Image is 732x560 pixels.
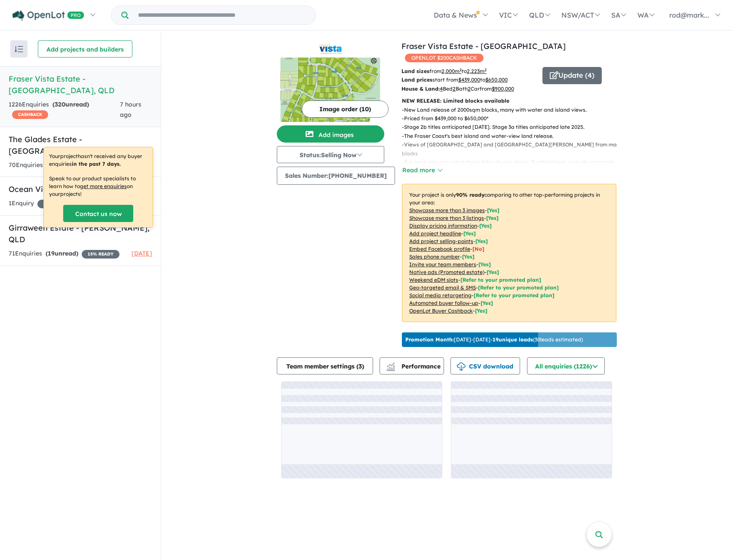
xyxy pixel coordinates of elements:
[409,284,476,291] u: Geo-targeted email & SMS
[80,183,127,189] u: get more enquiries
[9,160,120,170] div: 70 Enquir ies
[479,222,492,229] span: [ Yes ]
[409,307,473,314] u: OpenLot Buyer Cashback
[12,110,48,119] span: CASHBACK
[669,11,709,19] span: rod@mark...
[409,222,477,229] u: Display pricing information
[467,68,487,74] u: 2,223 m
[460,277,541,283] span: [Refer to your promoted plan]
[9,100,120,120] div: 1226 Enquir ies
[409,261,476,268] u: Invite your team members
[472,246,484,252] span: [ No ]
[402,140,623,158] p: - Views of [GEOGRAPHIC_DATA] and [GEOGRAPHIC_DATA][PERSON_NAME] from many blocks
[453,85,456,92] u: 2
[402,158,623,176] p: - Buy land only and select the builder of your choice. Freehold land, no body corporate fees.
[409,277,458,283] u: Weekend eDM slots
[478,261,491,268] span: [ Yes ]
[542,67,602,84] button: Update (4)
[401,85,440,92] b: House & Land:
[450,357,520,374] button: CSV download
[401,76,536,84] p: start from
[409,300,478,306] u: Automated buyer follow-up
[462,253,475,260] span: [ Yes ]
[132,250,152,257] span: [DATE]
[48,250,55,257] span: 19
[38,40,132,58] button: Add projects and builders
[440,85,443,92] u: 4
[388,362,441,370] span: Performance
[358,362,362,370] span: 3
[527,357,605,374] button: All enquiries (1226)
[456,192,484,198] b: 90 % ready
[405,336,583,344] p: [DATE] - [DATE] - ( 30 leads estimated)
[9,134,152,157] h5: The Glades Estate - [GEOGRAPHIC_DATA] , QLD
[380,357,444,374] button: Performance
[441,68,462,74] u: 2,000 m
[402,114,623,123] p: - Priced from $439,000 to $650,000*
[402,132,623,140] p: - The Fraser Coast's best island and water-view land release.
[46,250,78,257] strong: ( unread)
[49,152,147,168] p: Your project hasn't received any buyer enquiries
[409,246,470,252] u: Embed Facebook profile
[401,76,432,83] b: Land prices
[457,362,466,371] img: download icon
[280,44,381,54] img: Fraser Vista Estate - Booral Logo
[52,100,89,108] strong: ( unread)
[277,58,384,122] img: Fraser Vista Estate - Booral
[463,230,476,237] span: [ Yes ]
[493,336,533,343] b: 19 unique leads
[484,67,487,72] sup: 2
[409,207,485,213] u: Showcase more than 3 images
[492,85,514,92] u: $ 900,000
[409,230,461,237] u: Add project headline
[386,365,395,371] img: bar-chart.svg
[405,336,454,343] b: Promotion Month:
[9,222,152,245] h5: Girraween Estate - [PERSON_NAME] , QLD
[474,292,554,298] span: [Refer to your promoted plan]
[459,67,462,72] sup: 2
[130,6,314,24] input: Try estate name, suburb, builder or developer
[468,85,471,92] u: 2
[277,357,373,374] button: Team member settings (3)
[475,307,487,314] span: [Yes]
[277,125,384,143] button: Add images
[277,40,384,122] a: Fraser Vista Estate - Booral LogoFraser Vista Estate - Booral
[401,67,536,76] p: from
[120,100,141,119] span: 7 hours ago
[409,215,484,221] u: Showcase more than 3 listings
[462,68,487,74] span: to
[9,73,152,96] h5: Fraser Vista Estate - [GEOGRAPHIC_DATA] , QLD
[478,284,559,291] span: [Refer to your promoted plan]
[409,292,472,298] u: Social media retargeting
[15,46,23,52] img: sort.svg
[49,175,147,198] p: Speak to our product specialists to learn how to on your projects !
[12,10,84,21] img: Openlot PRO Logo White
[409,238,473,244] u: Add project selling-points
[402,165,442,175] button: Read more
[277,167,395,185] button: Sales Number:[PHONE_NUMBER]
[487,207,499,213] span: [ Yes ]
[409,253,460,260] u: Sales phone number
[9,198,75,209] div: 1 Enquir y
[480,76,508,83] span: to
[409,269,484,275] u: Native ads (Promoted estate)
[487,269,499,275] span: [Yes]
[475,238,488,244] span: [ Yes ]
[405,54,484,62] span: OPENLOT $ 200 CASHBACK
[72,161,121,167] b: in the past 7 days.
[302,100,389,118] button: Image order (10)
[63,205,133,222] a: Contact us now
[277,146,384,163] button: Status:Selling Now
[402,97,616,105] p: NEW RELEASE: Limited blocks available
[401,68,429,74] b: Land sizes
[402,184,616,322] p: Your project is only comparing to other top-performing projects in your area: - - - - - - - - - -...
[37,200,75,208] span: 35 % READY
[481,300,493,306] span: [Yes]
[458,76,480,83] u: $ 439,000
[401,41,566,51] a: Fraser Vista Estate - [GEOGRAPHIC_DATA]
[9,249,119,259] div: 71 Enquir ies
[402,123,623,131] p: - Stage 2b titles anticipated [DATE]. Stage 3a titles anticipated late 2025.
[82,250,119,259] span: 15 % READY
[402,106,623,114] p: - New Land release of 2000sqm blocks, many with water and island views.
[485,76,508,83] u: $ 650,000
